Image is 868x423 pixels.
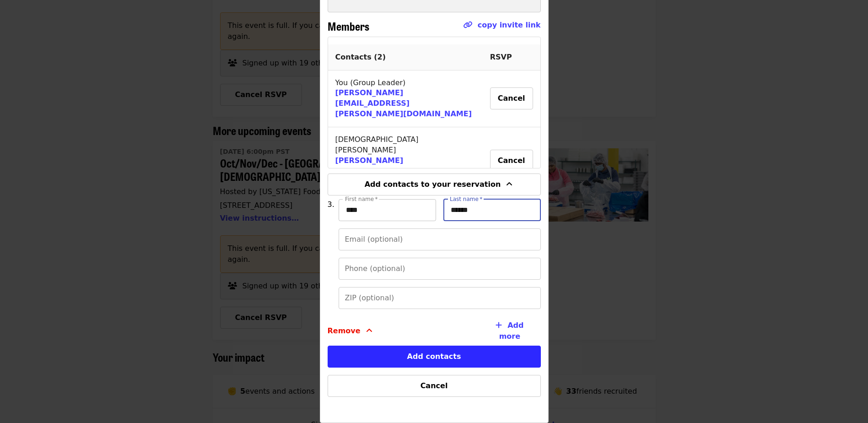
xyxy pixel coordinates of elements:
[328,44,483,70] th: Contacts ( 2 )
[463,20,541,37] span: Click to copy link!
[339,258,541,280] input: Phone (optional)
[483,44,540,70] th: RSVP
[345,196,378,202] label: First name
[496,321,502,330] i: plus icon
[328,200,334,209] span: 3.
[328,127,483,195] td: [DEMOGRAPHIC_DATA] [PERSON_NAME]
[450,196,482,202] label: Last name
[506,180,512,189] i: angle-up icon
[328,316,372,346] button: Remove
[490,150,533,172] button: Cancel
[490,87,533,109] button: Cancel
[478,21,541,29] a: copy invite link
[443,199,541,221] input: Last name
[469,316,540,346] button: Add more
[328,375,541,397] button: Cancel
[339,228,541,250] input: Email (optional)
[366,326,372,335] i: angle-up icon
[328,325,361,336] span: Remove
[463,21,472,29] i: link icon
[328,70,483,128] td: You (Group Leader)
[365,180,501,189] span: Add contacts to your reservation
[335,88,472,118] a: [PERSON_NAME][EMAIL_ADDRESS][PERSON_NAME][DOMAIN_NAME]
[339,287,541,309] input: ZIP (optional)
[339,199,436,221] input: First name
[328,346,541,368] button: Add contacts
[328,174,541,195] button: Add contacts to your reservation
[499,321,524,341] span: Add more
[328,18,369,34] span: Members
